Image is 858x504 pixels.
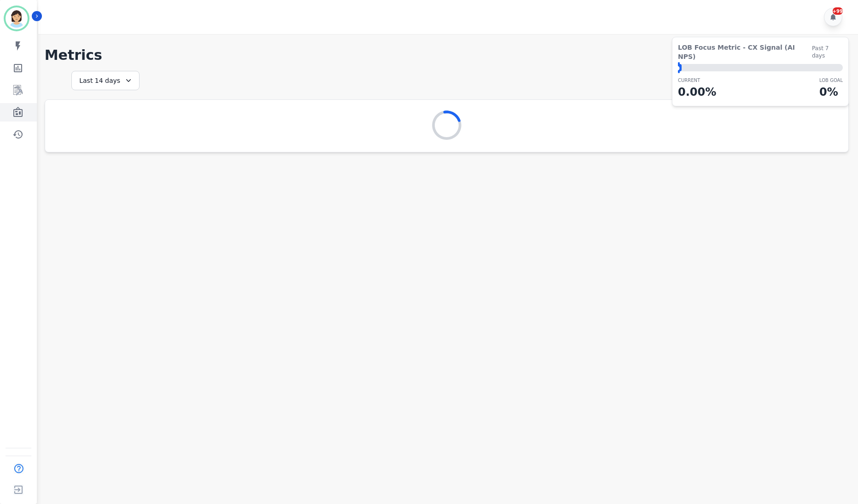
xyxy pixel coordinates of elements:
[819,84,843,100] p: 0 %
[819,77,843,84] p: LOB Goal
[45,47,849,64] h1: Metrics
[833,7,843,15] div: +99
[812,45,843,59] span: Past 7 days
[678,64,682,71] div: ⬤
[678,43,812,61] span: LOB Focus Metric - CX Signal (AI NPS)
[6,7,28,29] img: Bordered avatar
[678,84,716,100] p: 0.00 %
[71,71,140,90] div: Last 14 days
[678,77,716,84] p: CURRENT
